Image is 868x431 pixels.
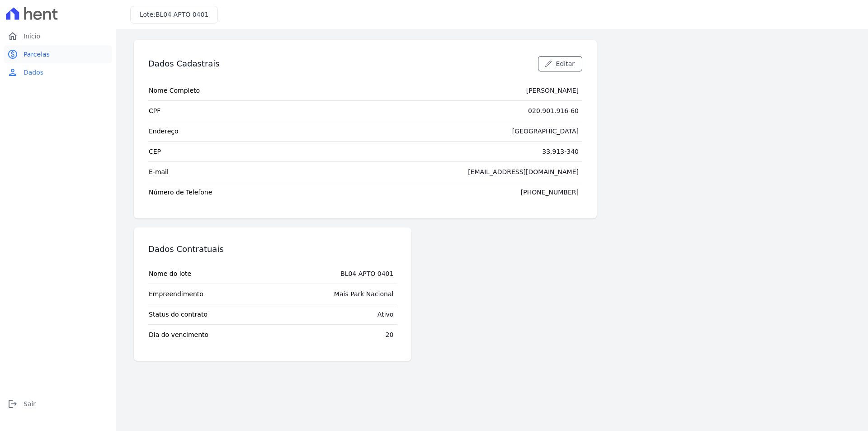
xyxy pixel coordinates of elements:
[7,398,18,409] i: logout
[149,127,179,136] span: Endereço
[149,147,161,156] span: CEP
[149,188,212,197] span: Número de Telefone
[149,310,208,319] span: Status do contrato
[7,31,18,42] i: home
[4,27,112,45] a: homeInício
[386,330,394,339] div: 20
[24,50,50,59] span: Parcelas
[4,63,112,81] a: personDados
[526,86,579,95] div: [PERSON_NAME]
[334,289,394,298] div: Mais Park Nacional
[24,68,43,77] span: Dados
[4,395,112,413] a: logoutSair
[542,147,579,156] div: 33.913-340
[140,10,208,19] h3: Lote:
[528,106,579,115] div: 020.901.916-60
[156,11,208,18] span: BL04 APTO 0401
[148,244,224,255] h3: Dados Contratuais
[377,310,394,319] div: Ativo
[149,330,208,339] span: Dia do vencimento
[340,269,393,278] div: BL04 APTO 0401
[149,106,160,115] span: CPF
[7,49,18,60] i: paid
[24,32,40,41] span: Início
[149,167,169,176] span: E-mail
[512,127,579,136] div: [GEOGRAPHIC_DATA]
[468,167,579,176] div: [EMAIL_ADDRESS][DOMAIN_NAME]
[149,289,203,298] span: Empreendimento
[148,58,220,69] h3: Dados Cadastrais
[4,45,112,63] a: paidParcelas
[24,399,36,408] span: Sair
[149,86,200,95] span: Nome Completo
[556,59,575,68] span: Editar
[538,56,582,71] a: Editar
[7,67,18,78] i: person
[149,269,191,278] span: Nome do lote
[521,188,579,197] div: [PHONE_NUMBER]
